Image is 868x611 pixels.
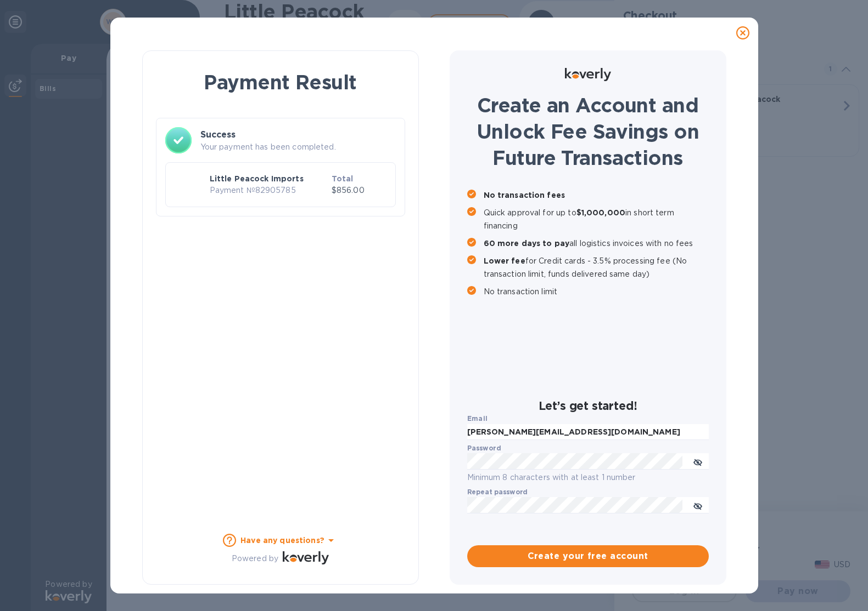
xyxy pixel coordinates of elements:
p: all logistics invoices with no fees [484,237,709,250]
p: for Credit cards - 3.5% processing fee (No transaction limit, funds delivered same day) [484,254,709,281]
p: Little Peacock Imports [210,173,327,184]
b: $1,000,000 [576,208,625,217]
h3: Success [200,128,396,141]
p: Your payment has been completed. [200,141,396,153]
b: No transaction fees [484,191,565,199]
h2: Let’s get started! [467,399,709,413]
button: toggle password visibility [687,450,709,472]
label: Repeat password [467,489,528,496]
label: Password [467,446,501,452]
span: Create your free account [476,550,700,563]
button: toggle password visibility [687,494,709,516]
input: Enter email address [467,424,709,441]
img: Logo [283,551,329,564]
p: Powered by [232,553,278,564]
p: Payment № 82905785 [210,185,327,196]
button: Create your free account [467,545,709,567]
p: Quick approval for up to in short term financing [484,206,709,232]
p: Minimum 8 characters with at least 1 number [467,471,709,484]
h1: Create an Account and Unlock Fee Savings on Future Transactions [467,92,709,171]
b: Email [467,414,488,422]
b: Have any questions? [240,536,324,545]
p: $856.00 [332,185,387,196]
p: No transaction limit [484,285,709,298]
b: Total [332,174,354,183]
img: Logo [565,68,611,81]
b: Lower fee [484,256,525,265]
b: 60 more days to pay [484,239,570,248]
h1: Payment Result [160,68,401,96]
